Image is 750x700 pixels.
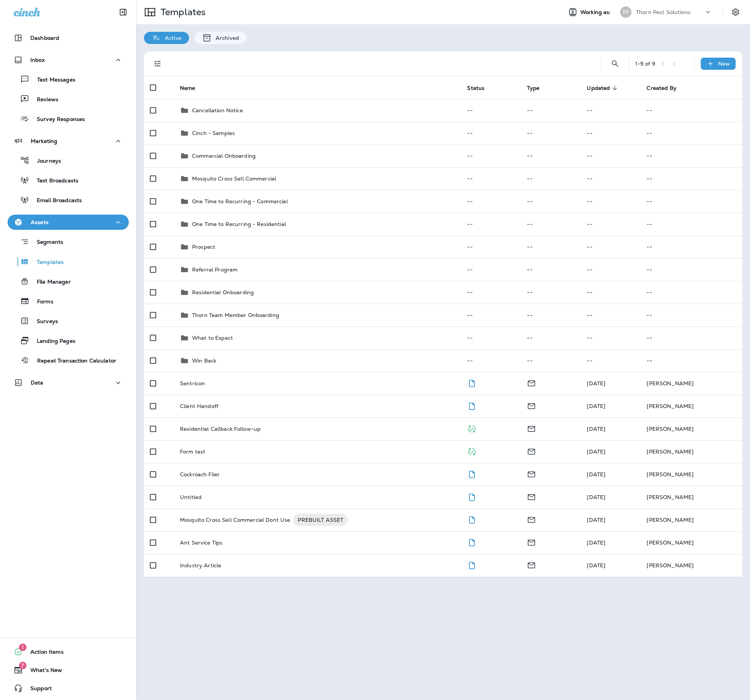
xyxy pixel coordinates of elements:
[718,61,730,67] p: New
[581,258,641,281] td: --
[180,562,221,568] p: Industry Article
[587,403,605,410] span: Kimberly Gleason
[8,152,129,168] button: Journeys
[527,447,536,454] span: Email
[192,289,254,295] p: Residential Onboarding
[180,380,205,386] p: Sentricon
[587,85,620,91] span: Updated
[587,562,605,569] span: Kevin Thorn
[192,198,288,204] p: One Time to Recurring - Commercial
[29,197,82,204] p: Email Broadcasts
[8,111,129,127] button: Survey Responses
[8,681,129,696] button: Support
[29,177,78,185] p: Text Broadcasts
[620,6,631,18] div: TP
[641,326,742,349] td: --
[641,509,742,531] td: [PERSON_NAME]
[461,258,521,281] td: --
[641,304,742,326] td: --
[467,85,484,91] span: Status
[581,213,641,235] td: --
[8,375,129,390] button: Data
[192,221,286,227] p: One Time to Recurring - Residential
[587,380,605,387] span: Kimberly Gleason
[641,531,742,554] td: [PERSON_NAME]
[29,116,85,123] p: Survey Responses
[8,172,129,188] button: Text Broadcasts
[587,85,610,91] span: Updated
[29,239,63,246] p: Segments
[581,167,641,190] td: --
[581,99,641,122] td: --
[8,293,129,309] button: Forms
[461,190,521,213] td: --
[521,326,581,349] td: --
[180,85,195,91] span: Name
[581,144,641,167] td: --
[521,281,581,304] td: --
[521,122,581,144] td: --
[8,215,129,230] button: Assets
[192,244,215,250] p: Prospect
[461,213,521,235] td: --
[467,538,477,545] span: Draft
[527,425,536,432] span: Email
[180,85,205,91] span: Name
[729,5,742,19] button: Settings
[30,57,45,63] p: Inbox
[580,9,612,16] span: Working as:
[641,235,742,258] td: --
[30,298,53,306] p: Forms
[192,312,279,318] p: Thorn Team Member Onboarding
[641,554,742,577] td: [PERSON_NAME]
[192,107,243,113] p: Cancellation Notice
[521,258,581,281] td: --
[641,463,742,486] td: [PERSON_NAME]
[8,352,129,368] button: Repeat Transaction Calculator
[587,448,605,455] span: Frank Carreno
[521,213,581,235] td: --
[192,335,233,341] p: What to Expect
[467,516,477,523] span: Draft
[29,338,75,345] p: Landing Pages
[8,662,129,678] button: 7What's New
[29,279,71,286] p: File Manager
[581,122,641,144] td: --
[29,259,64,266] p: Templates
[521,167,581,190] td: --
[180,494,202,500] p: Untitled
[521,235,581,258] td: --
[641,167,742,190] td: --
[161,35,181,41] p: Active
[31,380,44,386] p: Data
[180,403,218,409] p: Client Handoff
[30,158,61,165] p: Journeys
[158,6,206,18] p: Templates
[641,213,742,235] td: --
[521,99,581,122] td: --
[180,449,205,455] p: Form test
[8,644,129,659] button: 1Action Items
[521,304,581,326] td: --
[192,358,216,364] p: Win Back
[581,349,641,372] td: --
[19,662,27,669] span: 7
[521,190,581,213] td: --
[19,643,27,651] span: 1
[180,426,261,432] p: Residential Callback Follow-up
[467,561,477,568] span: Draft
[587,471,605,478] span: Kimberly Gleason
[112,5,134,20] button: Collapse Sidebar
[467,493,477,500] span: Draft
[527,402,536,409] span: Email
[461,281,521,304] td: --
[581,281,641,304] td: --
[527,538,536,545] span: Email
[467,402,477,409] span: Draft
[641,486,742,509] td: [PERSON_NAME]
[461,235,521,258] td: --
[8,30,129,46] button: Dashboard
[30,77,75,84] p: Text Messages
[527,470,536,477] span: Email
[608,56,623,71] button: Search Templates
